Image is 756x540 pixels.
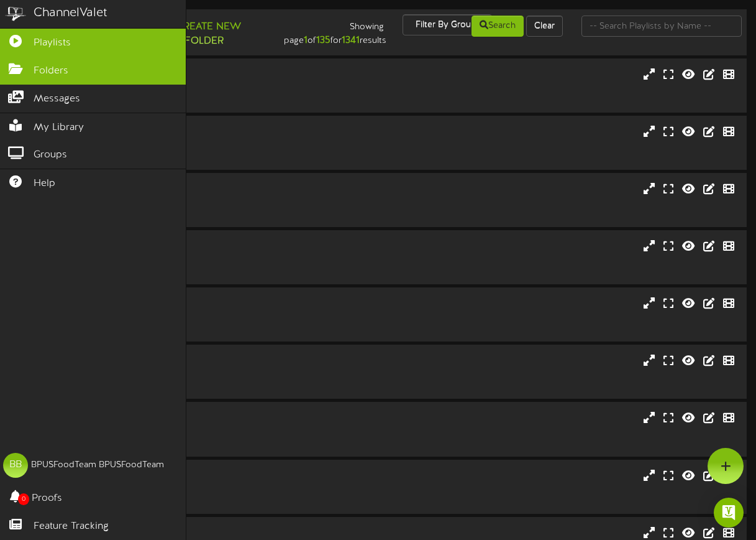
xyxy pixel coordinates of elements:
button: Search [471,16,524,37]
button: Filter By Group [403,14,492,35]
span: Playlists [34,36,71,50]
div: 7193 unit 1 [50,182,326,197]
div: # 9878 [50,322,326,332]
div: IDC PRO ( 12:5 ) [50,483,326,493]
span: Help [34,177,55,191]
div: Open Intercom Messenger [714,498,744,528]
div: Showing page of for results [275,14,394,48]
strong: 1341 [342,35,360,46]
span: Folders [34,64,68,78]
div: IDC PRO ( 12:5 ) [50,82,326,93]
div: IDC PRO ( 12:5 ) [50,368,326,379]
div: # 16070 [50,93,326,103]
div: # 15948 [50,207,326,218]
div: IDC PRO ( 12:5 ) [50,311,326,322]
span: Proofs [32,491,62,506]
div: 7193 unit 2 [50,240,326,254]
div: 7170 unit 2 [50,125,326,139]
div: # 9988 [50,494,326,505]
div: BB [3,453,28,478]
div: ChannelValet [34,4,107,22]
span: Messages [34,92,80,106]
span: Groups [34,148,67,162]
div: # 9989 [50,436,326,447]
span: 0 [18,493,29,505]
div: IDC PRO ( 12:5 ) [50,254,326,264]
div: # 16071 [50,150,326,161]
div: IDC PRO ( 12:5 ) [50,197,326,207]
div: ampm 42092 Unit 1 [50,354,326,368]
strong: 1 [304,35,307,46]
button: Clear [526,16,563,37]
div: BPUSFoodTeam BPUSFoodTeam [31,459,164,472]
strong: 135 [316,35,330,46]
span: My Library [34,121,84,135]
div: AMPM Corp LHS [50,411,326,426]
input: -- Search Playlists by Name -- [581,16,742,37]
div: Allerton unit 1 [50,297,326,311]
div: 7170 unit 1 [50,68,326,82]
div: # 15408 [50,379,326,389]
div: # 15949 [50,264,326,275]
div: AMPM Corp RHS [50,469,326,483]
button: Create New Folder [143,19,265,49]
div: IDC PRO ( 12:5 ) [50,139,326,150]
span: Feature Tracking [34,519,109,534]
div: IDC PRO ( 12:5 ) [50,426,326,436]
